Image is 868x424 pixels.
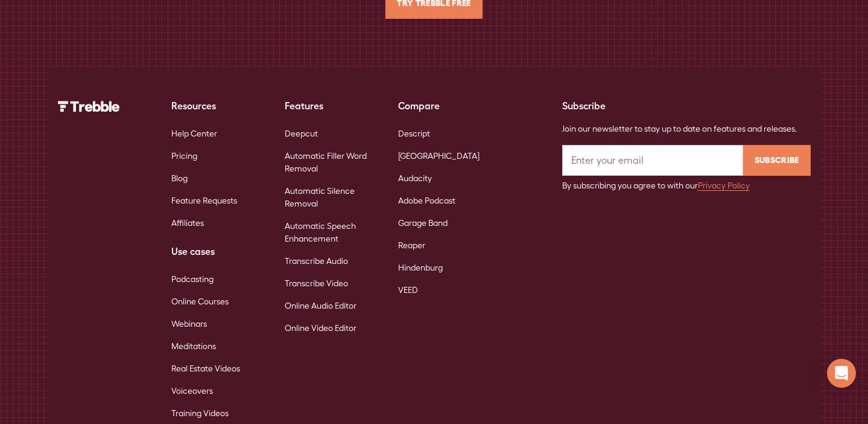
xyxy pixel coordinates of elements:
[171,98,265,113] div: Resources
[743,145,811,176] input: Subscribe
[171,380,213,402] a: Voiceovers
[827,359,856,388] div: Open Intercom Messenger
[398,145,480,167] a: [GEOGRAPHIC_DATA]
[285,215,379,250] a: Automatic Speech Enhancement
[171,212,204,234] a: Affiliates
[171,313,207,335] a: Webinars
[398,190,455,212] a: Adobe Podcast
[698,181,750,190] a: Privacy Policy
[562,98,811,113] div: Subscribe
[171,244,265,259] div: Use cases
[285,295,356,317] a: Online Audio Editor
[171,190,237,212] a: Feature Requests
[398,212,448,234] a: Garage Band
[398,167,432,190] a: Audacity
[58,101,120,112] img: Trebble Logo - AI Podcast Editor
[398,257,443,279] a: Hindenburg
[398,123,430,145] a: Descript
[171,268,214,291] a: Podcasting
[171,145,197,167] a: Pricing
[398,279,418,301] a: VEED
[171,335,216,358] a: Meditations
[285,98,379,113] div: Features
[398,234,425,257] a: Reaper
[562,145,811,192] form: Email Form
[285,272,348,295] a: Transcribe Video
[285,145,379,180] a: Automatic Filler Word Removal
[171,123,217,145] a: Help Center
[285,123,318,145] a: Deepcut
[285,180,379,215] a: Automatic Silence Removal
[562,145,743,176] input: Enter your email
[562,179,811,192] div: By subscribing you agree to with our
[562,123,811,135] div: Join our newsletter to stay up to date on features and releases.
[171,358,240,380] a: Real Estate Videos
[171,167,188,190] a: Blog
[171,291,229,313] a: Online Courses
[285,250,348,272] a: Transcribe Audio
[398,98,492,113] div: Compare
[285,317,356,339] a: Online Video Editor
